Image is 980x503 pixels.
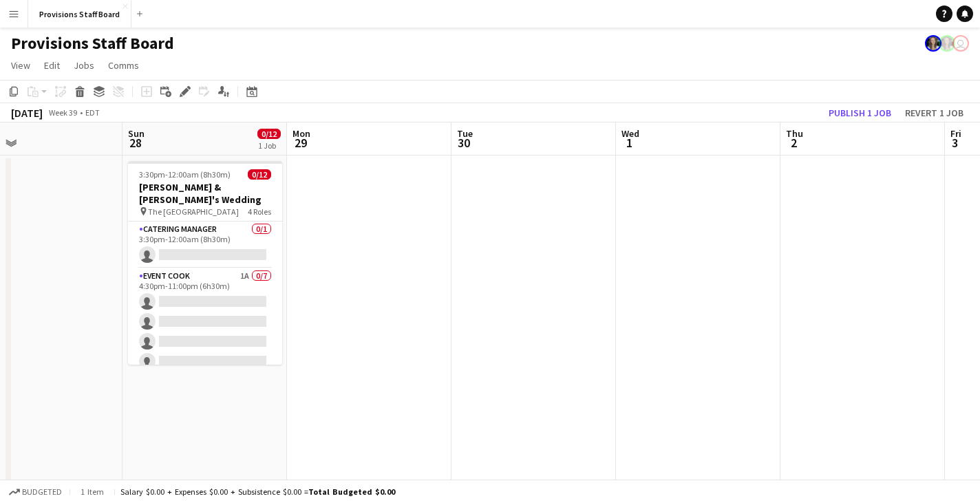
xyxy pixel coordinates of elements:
span: Comms [108,59,139,72]
span: Total Budgeted $0.00 [308,486,395,497]
span: Jobs [74,59,94,72]
span: Week 39 [45,107,80,118]
div: [DATE] [11,106,43,120]
a: Jobs [68,56,100,74]
button: Provisions Staff Board [28,1,131,28]
span: Budgeted [22,487,62,497]
app-user-avatar: Dustin Gallagher [952,35,969,52]
a: Comms [103,56,145,74]
div: Salary $0.00 + Expenses $0.00 + Subsistence $0.00 = [120,486,395,497]
a: View [6,56,36,74]
span: 1 item [76,486,109,497]
div: EDT [85,107,100,118]
h1: Provisions Staff Board [11,33,174,54]
span: View [11,59,30,72]
button: Publish 1 job [823,104,897,122]
button: Budgeted [7,484,64,500]
button: Revert 1 job [899,104,969,122]
app-user-avatar: Giannina Fazzari [939,35,955,52]
span: Edit [44,59,60,72]
app-user-avatar: Giannina Fazzari [925,35,941,52]
a: Edit [39,56,65,74]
